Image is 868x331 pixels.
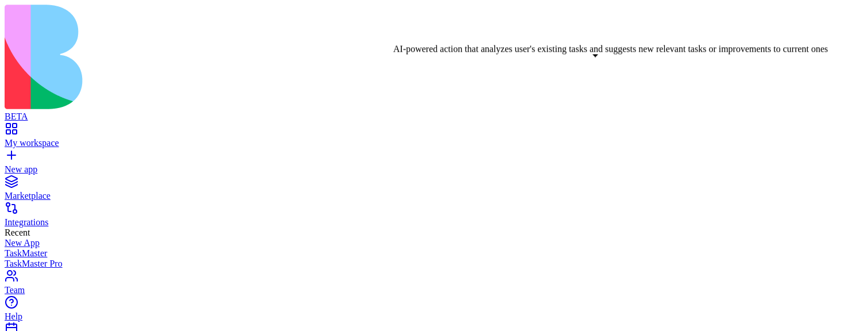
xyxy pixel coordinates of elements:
a: Help [5,301,863,322]
div: New app [5,164,863,175]
div: Help [5,311,863,322]
div: My workspace [5,138,863,148]
div: Marketplace [5,191,863,201]
div: Team [5,285,863,295]
a: Marketplace [5,180,863,201]
div: AI-powered action that analyzes user's existing tasks and suggests new relevant tasks or improvem... [393,44,828,55]
div: Integrations [5,217,863,228]
a: Team [5,275,863,295]
a: Integrations [5,207,863,228]
a: New App [5,238,863,248]
img: logo [5,5,466,109]
div: BETA [5,111,863,122]
a: My workspace [5,128,863,148]
a: TaskMaster Pro [5,259,863,269]
a: New app [5,154,863,175]
span: Recent [5,228,30,237]
a: TaskMaster [5,248,863,259]
a: BETA [5,101,863,122]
